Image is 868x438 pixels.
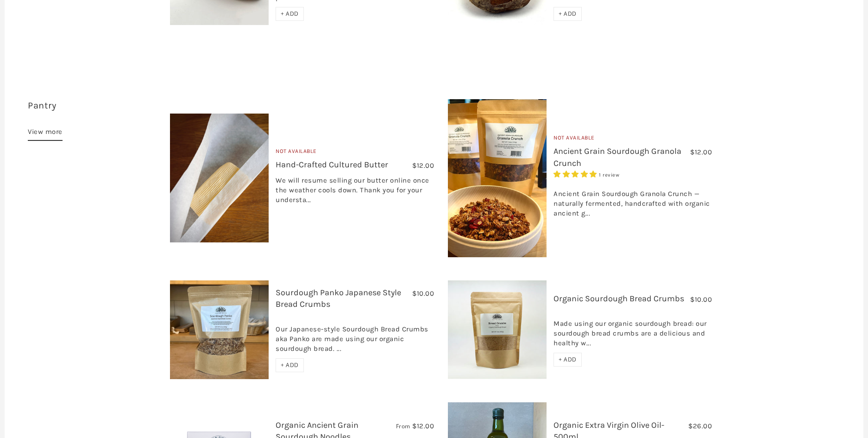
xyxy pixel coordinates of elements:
[688,422,712,430] span: $26.00
[554,7,582,21] div: + ADD
[412,289,434,298] span: $10.00
[276,7,304,21] div: + ADD
[276,358,304,372] div: + ADD
[554,170,599,178] span: 5.00 stars
[448,99,547,257] img: Ancient Grain Sourdough Granola Crunch
[281,10,299,18] span: + ADD
[554,353,582,367] div: + ADD
[554,133,712,146] div: Not Available
[396,422,410,430] span: From
[554,293,684,304] a: Organic Sourdough Bread Crumbs
[690,295,712,304] span: $10.00
[28,99,163,126] h3: 30 items
[276,159,388,170] a: Hand-Crafted Cultured Butter
[276,147,434,159] div: Not Available
[170,114,269,242] img: Hand-Crafted Cultured Butter
[276,315,434,358] div: Our Japanese-style Sourdough Bread Crumbs aka Panko are made using our organic sourdough bread. ...
[554,179,712,223] div: Ancient Grain Sourdough Granola Crunch — naturally fermented, handcrafted with organic ancient g...
[170,280,269,379] img: Sourdough Panko Japanese Style Bread Crumbs
[28,126,63,141] a: View more
[559,10,577,18] span: + ADD
[554,309,712,353] div: Made using our organic sourdough bread: our sourdough bread crumbs are a delicious and healthy w...
[554,146,681,168] a: Ancient Grain Sourdough Granola Crunch
[412,422,434,430] span: $12.00
[690,148,712,156] span: $12.00
[28,100,56,111] a: Pantry
[559,355,577,363] span: + ADD
[599,172,619,178] span: 1 review
[412,161,434,170] span: $12.00
[276,176,434,209] div: We will resume selling our butter online once the weather cools down. Thank you for your understa...
[281,361,299,369] span: + ADD
[448,280,547,379] img: Organic Sourdough Bread Crumbs
[276,287,401,309] a: Sourdough Panko Japanese Style Bread Crumbs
